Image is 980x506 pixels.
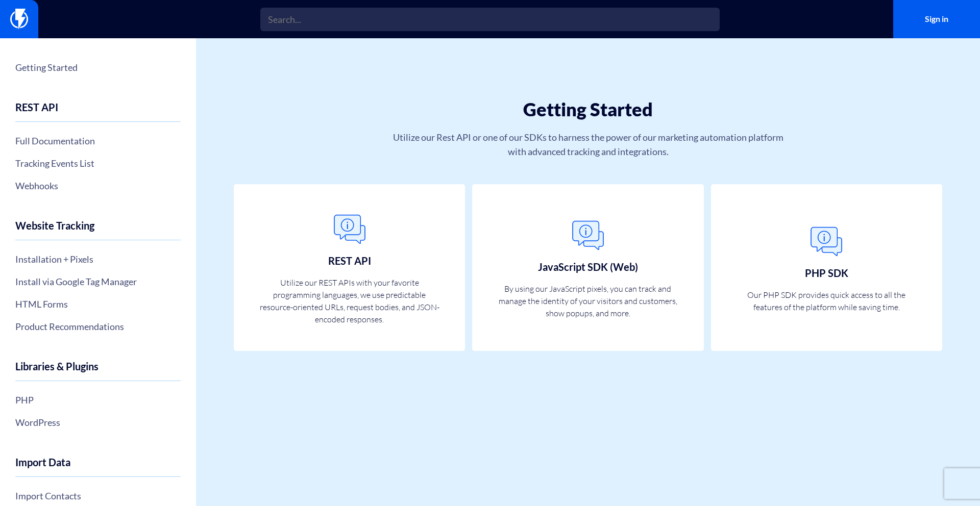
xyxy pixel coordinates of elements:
img: General.png [806,221,847,262]
p: Utilize our Rest API or one of our SDKs to harness the power of our marketing automation platform... [389,130,787,159]
a: Getting Started [15,59,181,76]
a: PHP [15,391,181,409]
input: Search... [260,8,720,31]
h3: PHP SDK [805,267,848,279]
a: Product Recommendations [15,318,181,335]
h1: Getting Started [257,99,919,120]
h4: Libraries & Plugins [15,361,181,381]
a: Installation + Pixels [15,250,181,268]
p: Our PHP SDK provides quick access to all the features of the platform while saving time. [736,289,917,313]
a: JavaScript SDK (Web) By using our JavaScript pixels, you can track and manage the identity of you... [472,184,703,351]
img: General.png [329,209,370,250]
h3: JavaScript SDK (Web) [538,261,638,272]
p: By using our JavaScript pixels, you can track and manage the identity of your visitors and custom... [498,283,678,319]
a: PHP SDK Our PHP SDK provides quick access to all the features of the platform while saving time. [711,184,942,351]
img: General.png [568,215,608,256]
h4: Website Tracking [15,220,181,240]
a: Full Documentation [15,132,181,149]
a: WordPress [15,414,181,431]
a: REST API Utilize our REST APIs with your favorite programming languages, we use predictable resou... [234,184,465,351]
h4: REST API [15,102,181,122]
a: Webhooks [15,177,181,194]
a: Import Contacts [15,487,181,504]
a: Tracking Events List [15,155,181,172]
h4: Import Data [15,457,181,477]
h3: REST API [328,255,371,266]
p: Utilize our REST APIs with your favorite programming languages, we use predictable resource-orien... [259,276,440,325]
a: HTML Forms [15,295,181,313]
a: Install via Google Tag Manager [15,273,181,290]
